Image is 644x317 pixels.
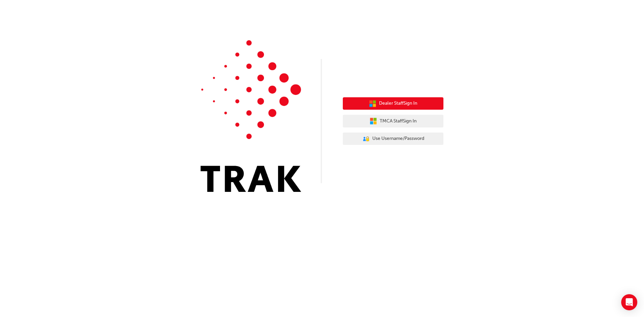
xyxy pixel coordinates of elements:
[343,133,443,145] button: Use Username/Password
[201,40,301,192] img: Trak
[380,117,417,125] span: TMCA Staff Sign In
[343,115,443,127] button: TMCA StaffSign In
[379,100,417,107] span: Dealer Staff Sign In
[343,97,443,110] button: Dealer StaffSign In
[372,135,424,143] span: Use Username/Password
[621,294,637,310] div: Open Intercom Messenger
